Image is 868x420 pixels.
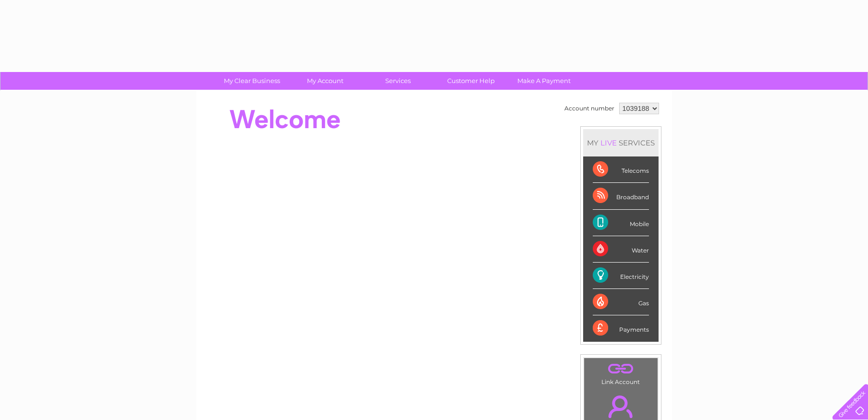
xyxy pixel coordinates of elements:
[358,72,438,90] a: Services
[504,72,584,90] a: Make A Payment
[431,72,511,90] a: Customer Help
[562,100,617,117] td: Account number
[285,72,365,90] a: My Account
[212,72,292,90] a: My Clear Business
[593,289,649,315] div: Gas
[593,210,649,236] div: Mobile
[593,156,649,183] div: Telecoms
[587,360,655,377] a: .
[599,138,619,147] div: LIVE
[593,183,649,209] div: Broadband
[584,358,658,388] td: Link Account
[583,129,659,156] div: MY SERVICES
[593,236,649,263] div: Water
[593,263,649,289] div: Electricity
[593,315,649,341] div: Payments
